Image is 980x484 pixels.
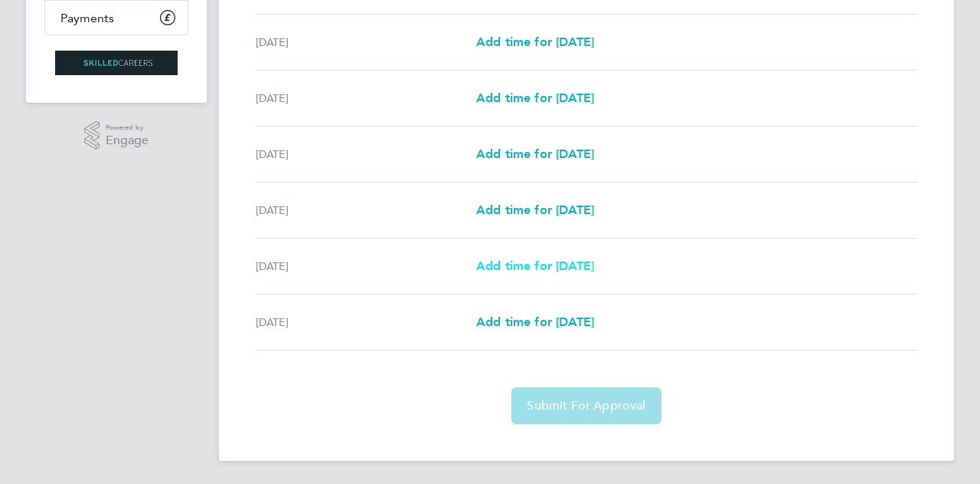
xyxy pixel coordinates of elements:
[256,257,476,275] div: [DATE]
[476,145,594,163] a: Add time for [DATE]
[476,202,594,217] span: Add time for [DATE]
[476,258,594,273] span: Add time for [DATE]
[476,91,594,105] span: Add time for [DATE]
[45,1,188,35] a: Payments
[476,314,594,329] span: Add time for [DATE]
[256,313,476,331] div: [DATE]
[476,313,594,331] a: Add time for [DATE]
[44,51,188,75] a: Go to home page
[60,11,114,25] span: Payments
[84,121,149,150] a: Powered byEngage
[106,134,149,147] span: Engage
[256,145,476,163] div: [DATE]
[256,201,476,219] div: [DATE]
[476,35,594,49] span: Add time for [DATE]
[476,201,594,219] a: Add time for [DATE]
[476,89,594,107] a: Add time for [DATE]
[55,51,178,75] img: skilledcareers-logo-retina.png
[106,121,149,134] span: Powered by
[476,147,594,161] span: Add time for [DATE]
[256,89,476,107] div: [DATE]
[256,33,476,51] div: [DATE]
[476,33,594,51] a: Add time for [DATE]
[476,257,594,275] a: Add time for [DATE]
